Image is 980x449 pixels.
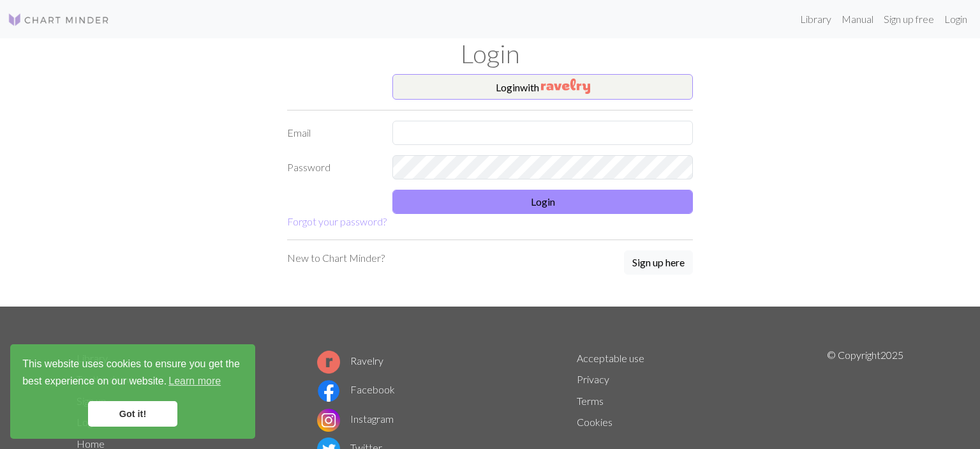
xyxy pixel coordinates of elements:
a: Acceptable use [577,352,644,364]
a: Login [939,6,972,32]
img: Ravelry [541,79,590,94]
a: Library [795,6,836,32]
a: Cookies [577,416,612,428]
a: Instagram [317,413,394,425]
a: Manual [836,6,879,32]
img: Instagram logo [317,409,340,432]
a: learn more about cookies [167,372,223,391]
a: Sign up here [624,250,693,276]
a: Terms [577,395,604,407]
img: Ravelry logo [317,351,340,374]
a: Sign up free [879,6,939,32]
a: dismiss cookie message [88,401,177,427]
button: Login [392,190,693,214]
a: Privacy [577,373,609,385]
p: New to Chart Minder? [287,250,385,266]
label: Email [279,121,385,145]
h1: Login [69,38,911,69]
img: Facebook logo [317,379,340,402]
span: This website uses cookies to ensure you get the best experience on our website. [22,356,243,391]
button: Sign up here [624,250,693,275]
a: Facebook [317,383,395,395]
a: Ravelry [317,354,383,367]
img: Logo [8,12,110,27]
div: cookieconsent [10,344,255,439]
button: Loginwith [392,74,693,100]
label: Password [279,155,385,179]
a: Forgot your password? [287,215,387,227]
